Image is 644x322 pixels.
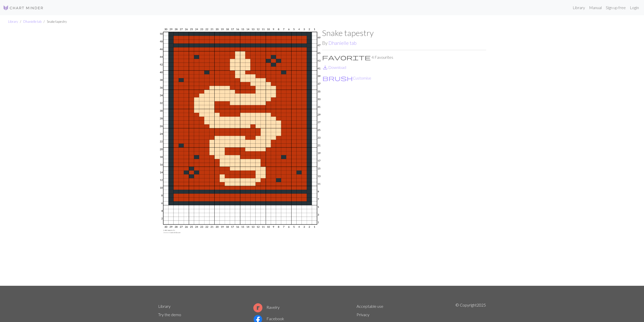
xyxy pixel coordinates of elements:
[322,74,353,82] span: brush
[604,3,628,13] a: Sign up free
[628,3,641,13] a: Login
[322,75,353,81] i: Customise
[357,304,383,309] a: Acceptable use
[322,54,371,61] span: favorite
[253,305,280,310] a: Ravelry
[41,19,67,24] li: Snake tapestry
[322,54,371,60] i: Favourite
[322,64,328,71] span: save_alt
[328,40,357,46] a: Dhanielle tab
[322,75,371,81] button: CustomiseCustomise
[322,64,328,70] i: Download
[322,65,346,70] a: DownloadDownload
[322,54,486,60] p: 4 Favourites
[3,5,44,11] img: Logo
[357,312,369,317] a: Privacy
[253,316,284,321] a: Facebook
[8,20,18,24] a: Library
[587,3,604,13] a: Manual
[158,304,171,309] a: Library
[253,303,262,312] img: Ravelry logo
[158,312,181,317] a: Try the demo
[322,40,486,46] h2: By
[571,3,587,13] a: Library
[158,28,322,286] img: Snake tapestry
[23,20,41,24] a: Dhanielle tab
[322,28,486,38] h1: Snake tapestry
